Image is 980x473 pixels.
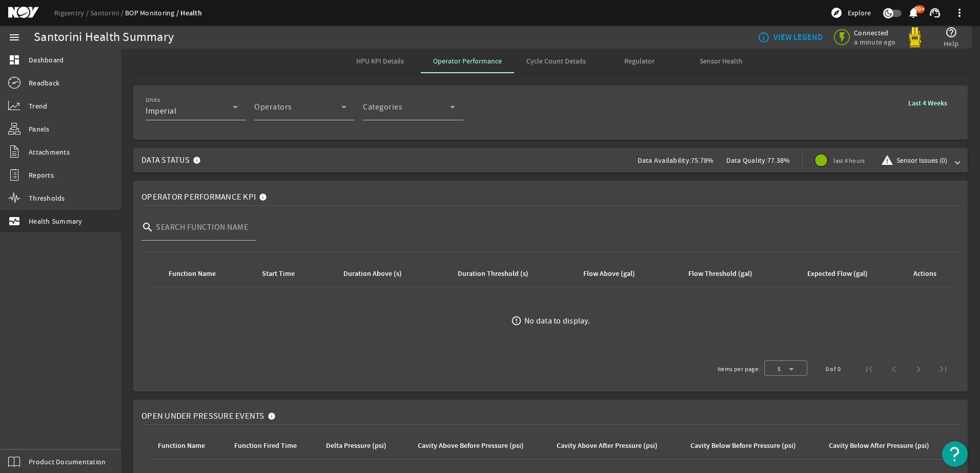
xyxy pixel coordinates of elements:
button: Explore [826,5,875,21]
button: 99+ [908,8,918,18]
span: Operator [254,105,341,117]
div: Santorini Health Summary [34,32,174,42]
a: BOP Monitoring [125,8,180,17]
span: Reports [29,170,54,180]
span: Data Quality: [726,156,767,165]
a: Rigsentry [54,8,90,17]
button: Last 4 Weeks [900,94,955,112]
span: Trend [29,101,47,111]
button: VIEW LEGEND [753,28,827,47]
img: Yellowpod.svg [905,27,925,48]
span: 77.38% [767,156,790,165]
div: Function Name [158,440,205,451]
div: Function Name [169,268,216,279]
div: Function Name [154,268,238,279]
div: Cavity Below Before Pressure (psi) [690,440,796,451]
div: Cavity Below Before Pressure (psi) [684,440,810,451]
span: Readback [29,78,59,88]
div: Duration Above (s) [327,268,426,279]
span: Sensor Issues (0) [896,155,947,165]
div: Flow Above (gal) [583,268,635,279]
mat-icon: menu [8,31,21,44]
span: Operator Performance KPI [141,192,256,202]
mat-icon: warning [881,154,889,166]
div: Cavity Below After Pressure (psi) [829,440,929,451]
mat-label: Operators [254,102,292,112]
div: Items per page: [718,364,760,374]
div: Function Name [154,440,217,451]
div: Flow Threshold (gal) [670,268,778,279]
div: Expected Flow (gal) [790,268,892,279]
mat-icon: explore [830,7,843,19]
span: Cycle Count Details [526,57,586,64]
span: Panels [29,124,50,134]
span: Regulator [624,57,655,64]
div: Expected Flow (gal) [807,268,868,279]
span: Help [944,38,958,49]
div: Delta Pressure (psi) [321,440,399,451]
mat-icon: error_outline [511,315,522,326]
span: Connected [854,28,897,37]
div: Cavity Above Before Pressure (psi) [418,440,524,451]
mat-panel-title: Data Status [141,148,205,173]
a: Santorini [90,8,125,17]
span: Dashboard [29,55,64,65]
b: VIEW LEGEND [773,32,823,42]
span: 75.78% [691,156,714,165]
div: Cavity Above After Pressure (psi) [550,440,671,451]
mat-expansion-panel-header: Data StatusData Availability:75.78%Data Quality:77.38%last 4 hoursSensor Issues (0) [133,148,968,173]
span: HPU KPI Details [356,57,404,64]
div: Duration Threshold (s) [439,268,555,279]
a: Health [180,8,202,18]
span: Explore [848,8,871,18]
span: Thresholds [29,193,65,203]
button: Sensor Issues (0) [877,151,951,169]
div: Duration Above (s) [343,268,402,279]
div: Flow Threshold (gal) [688,268,752,279]
span: Operator Performance [433,57,502,64]
span: Sensor Health [700,57,743,64]
div: Start Time [250,268,315,279]
mat-label: Units [146,96,160,104]
div: Duration Threshold (s) [458,268,528,279]
div: No data to display. [524,316,590,326]
span: Data Availability: [638,156,691,165]
span: Attachments [29,147,70,157]
span: Open Under Pressure Events [141,411,264,421]
div: Flow Above (gal) [567,268,658,279]
div: Actions [913,268,936,279]
mat-icon: info_outline [758,31,766,44]
span: Health Summary [29,216,83,226]
i: search [141,221,154,233]
div: Start Time [262,268,295,279]
span: Imperial [146,106,176,116]
span: Categories [363,105,450,117]
div: Cavity Above After Pressure (psi) [557,440,658,451]
div: 0 of 0 [826,364,841,374]
mat-icon: help_outline [945,26,957,38]
b: Last 4 Weeks [908,98,947,108]
mat-icon: support_agent [929,7,941,19]
mat-label: Categories [363,102,402,112]
button: more_vert [947,1,972,25]
div: Function Fired Time [234,440,297,451]
div: Cavity Below After Pressure (psi) [823,440,943,451]
span: Product Documentation [29,457,106,467]
div: Function Fired Time [229,440,309,451]
input: Search Function Name [156,221,248,233]
div: Delta Pressure (psi) [326,440,386,451]
mat-icon: monitor_heart [8,215,21,227]
span: a minute ago [854,37,897,47]
mat-icon: dashboard [8,54,21,66]
span: last 4 hours [833,157,865,165]
mat-icon: notifications [907,7,920,19]
div: Cavity Above Before Pressure (psi) [412,440,538,451]
button: Open Resource Center [942,441,968,467]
